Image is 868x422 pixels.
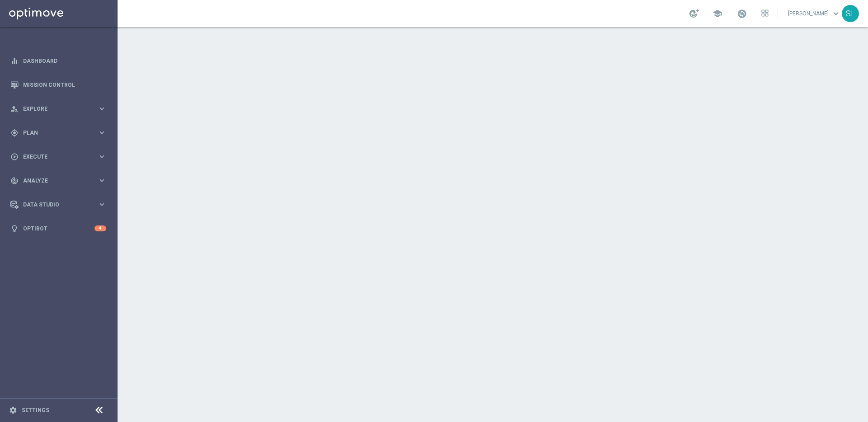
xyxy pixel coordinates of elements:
[10,129,107,136] button: gps_fixed Plan keyboard_arrow_right
[23,202,98,207] span: Data Studio
[9,406,17,414] i: settings
[831,9,841,19] span: keyboard_arrow_down
[10,225,107,232] button: lightbulb Optibot 4
[23,216,94,240] a: Optibot
[10,153,19,161] i: play_circle_outline
[23,130,98,136] span: Plan
[842,5,859,22] div: SL
[10,81,107,89] button: Mission Control
[10,177,98,185] div: Analyze
[98,128,106,137] i: keyboard_arrow_right
[712,9,722,19] span: school
[10,225,19,233] i: lightbulb
[23,49,106,73] a: Dashboard
[10,153,98,161] div: Execute
[98,176,106,185] i: keyboard_arrow_right
[23,178,98,183] span: Analyze
[23,73,106,97] a: Mission Control
[98,152,106,161] i: keyboard_arrow_right
[10,216,106,240] div: Optibot
[10,177,19,185] i: track_changes
[10,57,19,65] i: equalizer
[10,57,107,65] button: equalizer Dashboard
[10,105,98,113] div: Explore
[22,408,49,413] a: Settings
[10,105,107,113] button: person_search Explore keyboard_arrow_right
[10,129,98,137] div: Plan
[23,154,98,159] span: Execute
[23,106,98,112] span: Explore
[10,177,107,184] button: track_changes Analyze keyboard_arrow_right
[98,200,106,209] i: keyboard_arrow_right
[10,201,98,209] div: Data Studio
[10,129,19,137] i: gps_fixed
[10,153,107,160] button: play_circle_outline Execute keyboard_arrow_right
[10,49,106,73] div: Dashboard
[10,105,19,113] i: person_search
[787,7,842,20] a: [PERSON_NAME]keyboard_arrow_down
[10,73,106,97] div: Mission Control
[94,225,106,231] div: 4
[98,104,106,113] i: keyboard_arrow_right
[10,201,107,208] button: Data Studio keyboard_arrow_right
